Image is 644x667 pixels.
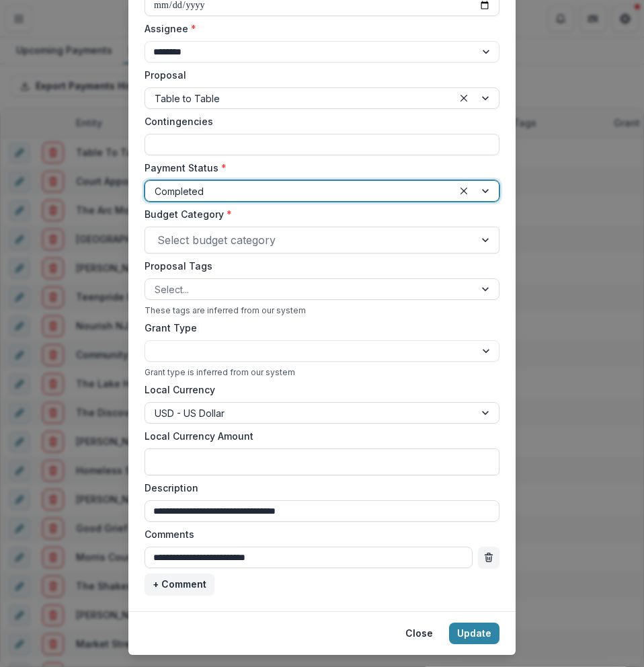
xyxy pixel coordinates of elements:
label: Grant Type [145,321,491,335]
label: Assignee [145,22,491,36]
div: These tags are inferred from our system [145,305,499,315]
label: Local Currency [145,383,215,397]
button: Update [449,623,499,644]
label: Budget Category [145,207,491,221]
button: + Comment [145,574,214,595]
label: Comments [145,527,491,541]
label: Local Currency Amount [145,429,491,443]
div: Grant type is inferred from our system [145,367,499,377]
div: Clear selected options [456,90,472,106]
label: Contingencies [145,114,491,128]
label: Description [145,481,491,495]
label: Payment Status [145,161,491,175]
button: delete [478,547,499,568]
label: Proposal [145,68,491,82]
label: Proposal Tags [145,259,491,273]
button: Close [397,623,441,644]
div: Clear selected options [456,183,472,199]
